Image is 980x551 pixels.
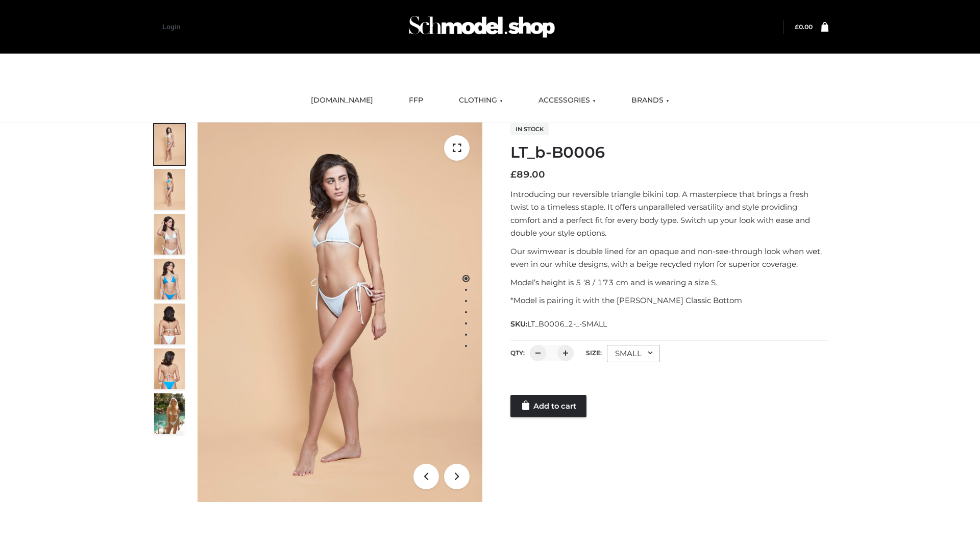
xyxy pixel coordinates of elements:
[510,188,828,240] p: Introducing our reversible triangle bikini top. A masterpiece that brings a fresh twist to a time...
[451,89,510,112] a: CLOTHING
[510,395,586,417] a: Add to cart
[303,89,381,112] a: [DOMAIN_NAME]
[154,124,185,165] img: ArielClassicBikiniTop_CloudNine_AzureSky_OW114ECO_1-scaled.jpg
[154,348,185,389] img: ArielClassicBikiniTop_CloudNine_AzureSky_OW114ECO_8-scaled.jpg
[154,214,185,255] img: ArielClassicBikiniTop_CloudNine_AzureSky_OW114ECO_3-scaled.jpg
[795,23,813,31] a: £0.00
[510,123,549,135] span: In stock
[624,89,677,112] a: BRANDS
[510,143,828,162] h1: LT_b-B0006
[154,304,185,344] img: ArielClassicBikiniTop_CloudNine_AzureSky_OW114ECO_7-scaled.jpg
[154,169,185,210] img: ArielClassicBikiniTop_CloudNine_AzureSky_OW114ECO_2-scaled.jpg
[607,345,660,362] div: SMALL
[510,349,525,357] label: QTY:
[401,89,431,112] a: FFP
[795,23,813,31] bdi: 0.00
[154,259,185,299] img: ArielClassicBikiniTop_CloudNine_AzureSky_OW114ECO_4-scaled.jpg
[510,276,828,289] p: Model’s height is 5 ‘8 / 173 cm and is wearing a size S.
[510,294,828,307] p: *Model is pairing it with the [PERSON_NAME] Classic Bottom
[510,245,828,271] p: Our swimwear is double lined for an opaque and non-see-through look when wet, even in our white d...
[162,23,180,31] a: Login
[510,318,608,330] span: SKU:
[795,23,799,31] span: £
[510,169,517,180] span: £
[527,319,607,329] span: LT_B0006_2-_-SMALL
[586,349,602,357] label: Size:
[531,89,603,112] a: ACCESSORIES
[198,122,482,502] img: ArielClassicBikiniTop_CloudNine_AzureSky_OW114ECO_1
[510,169,545,180] bdi: 89.00
[154,393,185,434] img: Arieltop_CloudNine_AzureSky2.jpg
[405,7,558,47] img: Schmodel Admin 964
